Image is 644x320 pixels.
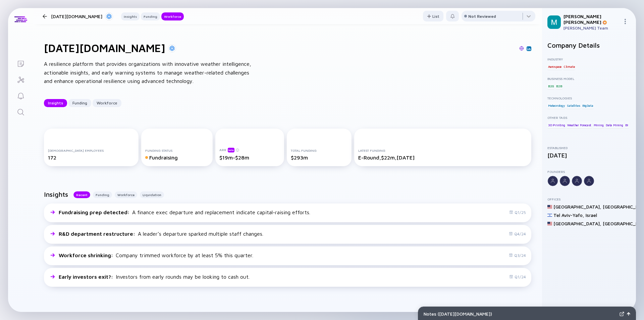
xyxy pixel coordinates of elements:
[620,312,624,316] img: Expand Notes
[115,191,137,198] button: Workforce
[44,190,68,198] h2: Insights
[8,55,33,71] a: Lists
[59,252,253,258] div: Company trimmed workforce by at least 5% this quarter.
[553,221,601,226] div: [GEOGRAPHIC_DATA] ,
[121,12,140,20] button: Insights
[141,13,160,20] div: Funding
[8,87,33,103] a: Reminders
[48,148,135,152] div: [DEMOGRAPHIC_DATA] Employees
[468,14,496,19] div: Not Reviewed
[547,57,631,61] div: Industry
[161,12,184,20] button: Workforce
[509,210,526,215] div: Q1/25
[145,154,209,161] div: Fundraising
[59,209,310,215] div: A finance exec departure and replacement indicate capital-raising efforts.
[219,154,280,161] div: $19m-$28m
[59,274,250,280] div: Investors from early rounds may be looking to cash out.
[563,26,620,31] div: [PERSON_NAME] Team
[547,83,554,89] div: B2G
[547,204,552,209] img: United States Flag
[291,148,347,152] div: Total Funding
[547,146,631,150] div: Established
[586,212,597,218] div: Israel
[527,47,531,50] img: Tomorrow.io Linkedin Page
[8,103,33,120] a: Search
[509,253,526,258] div: Q3/24
[44,42,165,54] h1: [DATE][DOMAIN_NAME]
[623,19,628,24] img: Menu
[44,99,67,107] button: Insights
[68,99,91,107] button: Funding
[547,63,562,70] div: Aerospace
[509,231,526,236] div: Q4/24
[563,13,620,25] div: [PERSON_NAME] [PERSON_NAME]
[228,148,234,152] div: beta
[59,231,263,237] div: A leader’s departure sparked multiple staff changes.
[93,191,112,198] button: Funding
[291,154,347,161] div: $293m
[547,170,631,174] div: Founders
[59,274,114,280] span: Early investors exit? :
[547,213,552,218] img: Israel Flag
[44,311,69,319] h2: Funding
[59,252,114,258] span: Workforce shrinking :
[93,98,121,108] div: Workforce
[605,122,624,128] div: Data Mining
[93,99,121,107] button: Workforce
[547,41,631,49] h2: Company Details
[547,122,566,128] div: 3D Printing
[68,98,91,108] div: Funding
[358,154,527,161] div: E-Round, $22m, [DATE]
[547,102,566,109] div: Meteorology
[73,191,90,198] button: Recent
[44,98,67,108] div: Insights
[59,231,137,237] span: R&D department restructure :
[555,83,562,89] div: B2B
[563,63,576,70] div: Climate
[547,116,631,120] div: Other Tags
[627,312,630,316] img: Open Notes
[547,221,552,226] img: United States Flag
[59,209,131,215] span: Fundraising prep detected :
[509,274,526,279] div: Q1/24
[358,148,527,152] div: Latest Funding
[582,102,594,109] div: BigData
[424,311,617,317] div: Notes ( [DATE][DOMAIN_NAME] )
[547,96,631,100] div: Technologies
[48,154,135,161] div: 172
[44,60,259,86] div: A resilience platform that provides organizations with innovative weather intelligence, actionabl...
[161,13,184,20] div: Workforce
[553,212,584,218] div: Tel Aviv-Yafo ,
[51,12,113,20] div: [DATE][DOMAIN_NAME]
[121,13,140,20] div: Insights
[547,152,631,159] div: [DATE]
[423,11,443,21] button: List
[141,12,160,20] button: Funding
[219,147,280,152] div: ARR
[547,15,561,29] img: Mordechai Profile Picture
[519,46,524,51] img: Tomorrow.io Website
[567,122,592,128] div: Weather Forecast
[566,102,581,109] div: Satellites
[140,191,164,198] button: Liquidation
[593,122,604,128] div: Mining
[145,148,209,152] div: Funding Status
[547,77,631,81] div: Business Model
[8,71,33,87] a: Investor Map
[553,204,601,210] div: [GEOGRAPHIC_DATA] ,
[625,122,629,128] div: BI
[547,197,631,201] div: Offices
